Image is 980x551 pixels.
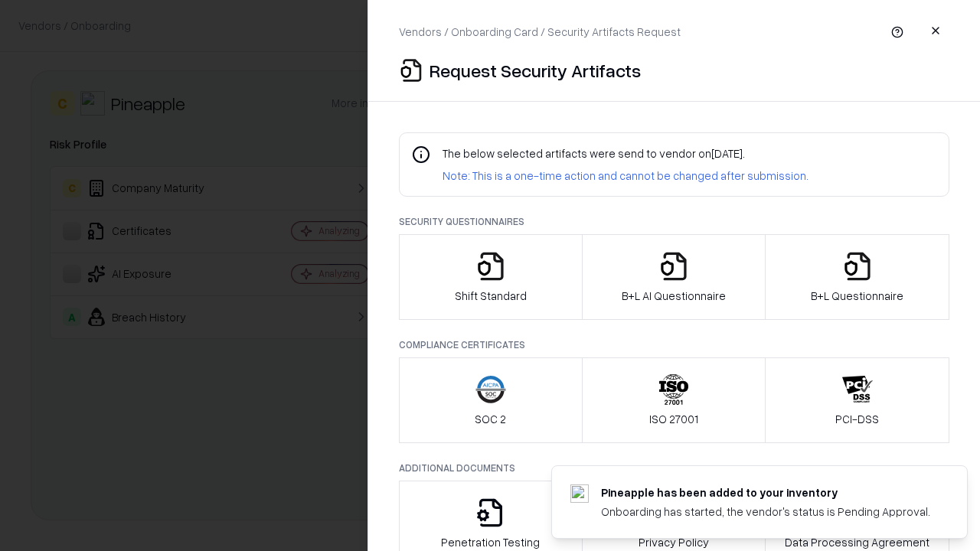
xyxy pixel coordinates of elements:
div: Onboarding has started, the vendor's status is Pending Approval. [601,504,930,520]
p: Note: This is a one-time action and cannot be changed after submission. [443,168,808,184]
p: Data Processing Agreement [785,534,929,550]
p: B+L Questionnaire [811,288,903,304]
p: Privacy Policy [639,534,709,550]
div: Pineapple has been added to your inventory [601,484,930,500]
p: B+L AI Questionnaire [622,288,726,304]
p: The below selected artifacts were send to vendor on [DATE] . [443,145,808,161]
button: B+L Questionnaire [765,234,949,320]
p: Additional Documents [399,461,949,474]
p: Compliance Certificates [399,338,949,351]
p: Vendors / Onboarding Card / Security Artifacts Request [399,24,681,40]
p: ISO 27001 [649,411,698,427]
p: PCI-DSS [835,411,879,427]
button: ISO 27001 [582,357,766,443]
p: Penetration Testing [441,534,540,550]
p: Shift Standard [455,288,527,304]
button: B+L AI Questionnaire [582,234,766,320]
button: Shift Standard [399,234,583,320]
p: SOC 2 [475,411,506,427]
button: SOC 2 [399,357,583,443]
p: Request Security Artifacts [430,58,641,83]
img: pineappleenergy.com [570,484,589,503]
p: Security Questionnaires [399,215,949,228]
button: PCI-DSS [765,357,949,443]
